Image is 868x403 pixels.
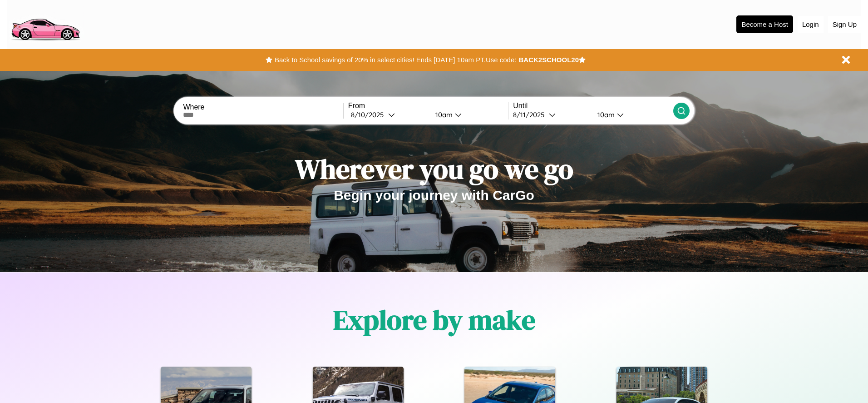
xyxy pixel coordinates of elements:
div: 10am [431,110,455,119]
img: logo [7,5,84,43]
div: 8 / 10 / 2025 [351,110,388,119]
button: Become a Host [736,15,793,33]
button: Back to School savings of 20% in select cities! Ends [DATE] 10am PT.Use code: [272,54,518,66]
button: 8/10/2025 [348,110,428,119]
b: BACK2SCHOOL20 [518,56,579,64]
div: 8 / 11 / 2025 [513,110,549,119]
button: 10am [590,110,673,119]
label: Until [513,102,673,110]
label: From [348,102,508,110]
div: 10am [593,110,617,119]
h1: Explore by make [333,301,535,338]
button: 10am [428,110,508,119]
label: Where [183,103,343,111]
button: Sign Up [828,16,861,33]
button: Login [798,16,824,33]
